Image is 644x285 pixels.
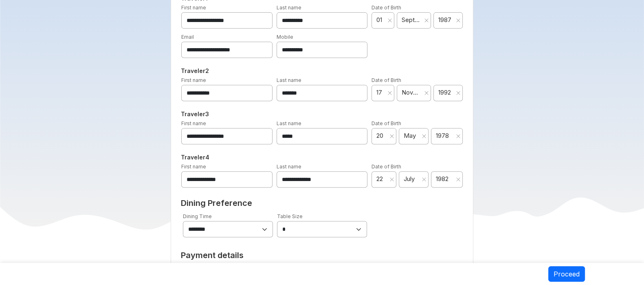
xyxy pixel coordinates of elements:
[456,18,461,23] svg: close
[424,89,429,97] button: Clear
[389,177,394,182] svg: close
[183,213,212,219] label: Dining Time
[456,134,461,139] svg: close
[181,34,194,40] label: Email
[424,18,429,23] svg: close
[387,89,392,97] button: Clear
[277,163,301,170] label: Last name
[456,175,461,183] button: Clear
[456,132,461,140] button: Clear
[404,175,419,183] span: July
[376,132,387,140] span: 20
[438,88,453,97] span: 1992
[181,198,463,208] h2: Dining Preference
[404,132,419,140] span: May
[389,132,394,140] button: Clear
[371,163,401,170] label: Date of Birth
[424,16,429,24] button: Clear
[422,177,426,182] svg: close
[389,175,394,183] button: Clear
[277,4,301,11] label: Last name
[376,88,385,97] span: 17
[277,213,303,219] label: Table Size
[424,91,429,95] svg: close
[277,120,301,126] label: Last name
[277,34,293,40] label: Mobile
[179,109,465,119] h5: Traveler 3
[387,16,392,24] button: Clear
[438,16,453,24] span: 1987
[387,91,392,95] svg: close
[181,77,206,83] label: First name
[376,16,385,24] span: 01
[387,18,392,23] svg: close
[456,16,461,24] button: Clear
[422,134,426,139] svg: close
[376,175,387,183] span: 22
[389,134,394,139] svg: close
[422,132,426,140] button: Clear
[181,4,206,11] label: First name
[456,91,461,95] svg: close
[371,120,401,126] label: Date of Birth
[181,250,341,260] h2: Payment details
[422,175,426,183] button: Clear
[436,175,453,183] span: 1982
[371,4,401,11] label: Date of Birth
[456,177,461,182] svg: close
[181,120,206,126] label: First name
[402,88,421,97] span: November
[548,266,585,282] button: Proceed
[456,89,461,97] button: Clear
[436,132,453,140] span: 1978
[277,77,301,83] label: Last name
[179,66,465,76] h5: Traveler 2
[179,152,465,162] h5: Traveler 4
[402,16,421,24] span: September
[181,163,206,170] label: First name
[371,77,401,83] label: Date of Birth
